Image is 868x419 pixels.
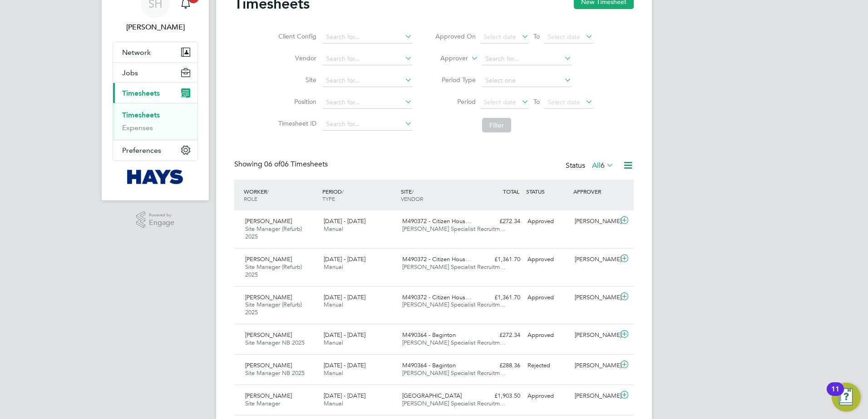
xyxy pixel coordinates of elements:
[477,328,524,343] div: £272.34
[477,358,524,373] div: £288.36
[113,22,198,33] span: Sam Hughes
[483,33,516,41] span: Select date
[402,400,506,407] span: [PERSON_NAME] Specialist Recruitm…
[149,211,174,219] span: Powered by
[113,103,197,140] div: Timesheets
[402,217,471,225] span: M490372 - Citizen Hous…
[245,369,305,377] span: Site Manager NB 2025
[324,263,343,271] span: Manual
[244,195,257,202] span: ROLE
[245,293,292,301] span: [PERSON_NAME]
[477,214,524,229] div: £272.34
[571,290,618,305] div: [PERSON_NAME]
[566,160,616,172] div: Status
[402,392,462,400] span: [GEOGRAPHIC_DATA]
[323,96,412,109] input: Search for...
[477,252,524,267] div: £1,361.70
[571,358,618,373] div: [PERSON_NAME]
[524,290,571,305] div: Approved
[245,361,292,369] span: [PERSON_NAME]
[245,263,302,278] span: Site Manager (Refurb) 2025
[524,389,571,404] div: Approved
[571,389,618,404] div: [PERSON_NAME]
[402,339,506,346] span: [PERSON_NAME] Specialist Recruitm…
[245,339,305,346] span: Site Manager NB 2025
[276,32,316,40] label: Client Config
[322,195,335,202] span: TYPE
[524,328,571,343] div: Approved
[113,170,198,184] a: Go to home page
[276,97,316,106] label: Position
[323,74,412,87] input: Search for...
[245,392,292,400] span: [PERSON_NAME]
[402,255,471,263] span: M490372 - Citizen Hous…
[245,331,292,339] span: [PERSON_NAME]
[592,161,614,170] label: All
[276,76,316,84] label: Site
[324,339,343,346] span: Manual
[402,361,456,369] span: M490364 - Baginton
[122,111,160,119] a: Timesheets
[571,252,618,267] div: [PERSON_NAME]
[320,183,399,207] div: PERIOD
[402,225,506,233] span: [PERSON_NAME] Specialist Recruitm…
[323,31,412,44] input: Search for...
[402,263,506,271] span: [PERSON_NAME] Specialist Recruitm…
[831,389,839,401] div: 11
[477,290,524,305] div: £1,361.70
[571,328,618,343] div: [PERSON_NAME]
[482,74,572,87] input: Select one
[571,214,618,229] div: [PERSON_NAME]
[276,54,316,62] label: Vendor
[503,188,519,195] span: TOTAL
[245,255,292,263] span: [PERSON_NAME]
[324,301,343,308] span: Manual
[324,361,365,369] span: [DATE] - [DATE]
[113,83,197,103] button: Timesheets
[477,389,524,404] div: £1,903.50
[832,383,861,412] button: Open Resource Center, 11 new notifications
[402,301,506,308] span: [PERSON_NAME] Specialist Recruitm…
[149,219,174,227] span: Engage
[264,160,281,169] span: 06 of
[122,48,151,57] span: Network
[324,225,343,233] span: Manual
[401,195,423,202] span: VENDOR
[234,160,330,169] div: Showing
[113,140,197,160] button: Preferences
[435,97,476,106] label: Period
[324,217,365,225] span: [DATE] - [DATE]
[483,98,516,106] span: Select date
[113,42,197,62] button: Network
[136,211,175,229] a: Powered byEngage
[264,160,328,169] span: 06 Timesheets
[245,225,302,240] span: Site Manager (Refurb) 2025
[524,358,571,373] div: Rejected
[323,118,412,131] input: Search for...
[122,146,161,155] span: Preferences
[402,331,456,339] span: M490364 - Baginton
[323,53,412,65] input: Search for...
[276,119,316,127] label: Timesheet ID
[267,188,269,195] span: /
[245,400,280,407] span: Site Manager
[524,252,571,267] div: Approved
[324,400,343,407] span: Manual
[324,369,343,377] span: Manual
[427,54,468,63] label: Approver
[245,217,292,225] span: [PERSON_NAME]
[531,30,542,42] span: To
[122,68,138,77] span: Jobs
[113,63,197,83] button: Jobs
[531,96,542,107] span: To
[524,183,571,200] div: STATUS
[402,293,471,301] span: M490372 - Citizen Hous…
[547,33,580,41] span: Select date
[571,183,618,200] div: APPROVER
[482,53,572,65] input: Search for...
[601,161,605,170] span: 6
[324,331,365,339] span: [DATE] - [DATE]
[127,170,184,184] img: hays-logo-retina.png
[324,392,365,400] span: [DATE] - [DATE]
[245,301,302,316] span: Site Manager (Refurb) 2025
